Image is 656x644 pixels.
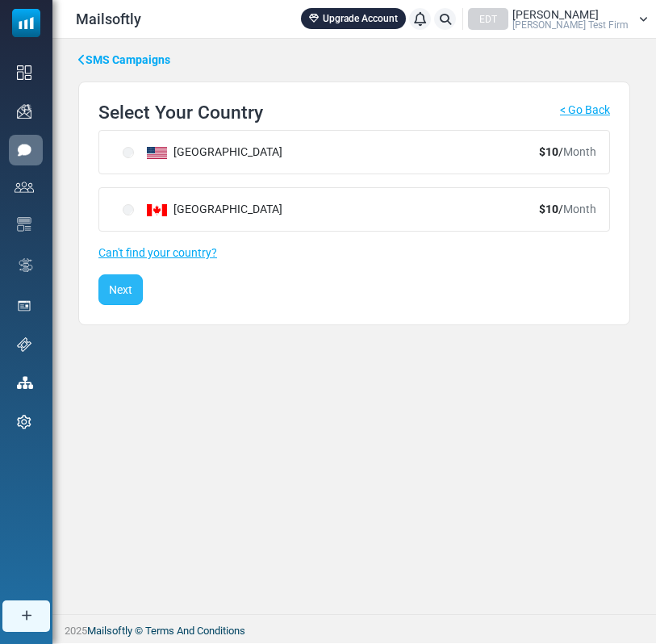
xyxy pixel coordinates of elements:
[539,144,596,161] div: /
[539,203,558,215] strong: $10
[512,20,629,30] span: [PERSON_NAME] Test Firm
[17,415,31,429] img: settings-icon.svg
[145,625,245,637] a: Terms And Conditions
[563,203,596,215] span: Month
[145,625,245,637] span: translation missing: en.layouts.footer.terms_and_conditions
[52,614,656,643] footer: 2025
[98,102,263,123] h4: Select Your Country
[87,625,143,637] a: Mailsoftly ©
[147,201,282,218] label: [GEOGRAPHIC_DATA]
[17,217,31,232] img: email-templates-icon.svg
[539,201,596,218] div: /
[17,65,31,80] img: dashboard-icon.svg
[98,274,143,305] button: Next
[468,8,508,30] div: EDT
[17,299,31,313] img: landing_pages.svg
[560,102,610,130] a: < Go Back
[109,283,132,296] span: translation missing: en.next
[17,337,31,352] img: support-icon.svg
[78,52,170,69] a: SMS Campaigns
[17,256,35,274] img: workflow.svg
[76,8,141,30] span: Mailsoftly
[15,182,34,193] img: contacts-icon.svg
[301,8,406,29] a: Upgrade Account
[512,9,599,20] span: [PERSON_NAME]
[98,246,217,259] a: Can't find your country?
[563,145,596,158] span: Month
[468,8,648,30] a: EDT [PERSON_NAME] [PERSON_NAME] Test Firm
[147,144,282,161] label: [GEOGRAPHIC_DATA]
[12,9,40,37] img: mailsoftly_icon_blue_white.svg
[17,104,31,119] img: campaigns-icon.png
[17,143,31,157] img: sms-icon-active.png
[539,145,558,158] strong: $10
